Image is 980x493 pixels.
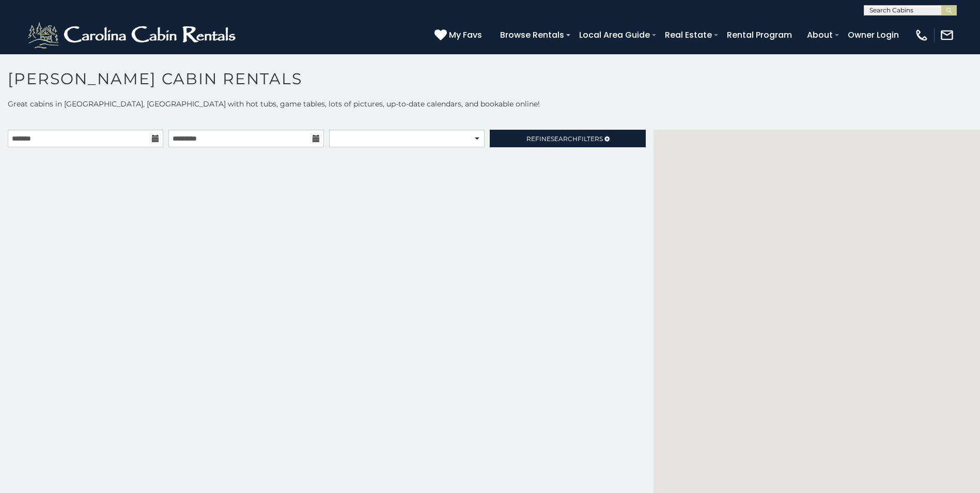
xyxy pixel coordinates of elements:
[843,26,904,44] a: Owner Login
[449,28,482,41] span: My Favs
[722,26,797,44] a: Rental Program
[526,135,603,143] span: Refine Filters
[940,28,954,42] img: mail-regular-white.png
[551,135,578,143] span: Search
[802,26,838,44] a: About
[490,130,645,147] a: RefineSearchFilters
[495,26,569,44] a: Browse Rentals
[434,28,485,42] a: My Favs
[914,28,929,42] img: phone-regular-white.png
[26,20,240,51] img: White-1-2.png
[660,26,717,44] a: Real Estate
[574,26,655,44] a: Local Area Guide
